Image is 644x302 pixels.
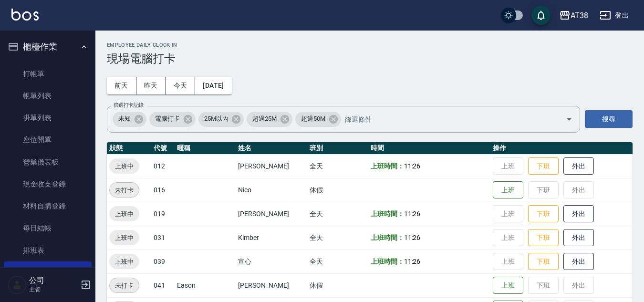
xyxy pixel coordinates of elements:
[490,142,633,155] th: 操作
[136,77,166,94] button: 昨天
[307,178,368,202] td: 休假
[307,142,368,155] th: 班別
[151,154,175,178] td: 012
[404,258,421,265] span: 11:26
[110,281,139,291] span: 未打卡
[4,129,92,151] a: 座位開單
[371,210,404,218] b: 上班時間：
[236,202,307,226] td: [PERSON_NAME]
[295,112,341,127] div: 超過50M
[404,162,421,170] span: 11:26
[493,181,523,199] button: 上班
[343,111,549,127] input: 篩選條件
[4,240,92,261] a: 排班表
[4,173,92,195] a: 現金收支登錄
[585,110,633,128] button: 搜尋
[4,63,92,85] a: 打帳單
[151,226,175,250] td: 031
[555,6,592,25] button: AT38
[307,273,368,297] td: 休假
[151,178,175,202] td: 016
[368,142,491,155] th: 時間
[236,250,307,273] td: 宣心
[107,42,633,48] h2: Employee Daily Clock In
[528,205,559,223] button: 下班
[151,273,175,297] td: 041
[109,257,139,267] span: 上班中
[109,161,139,171] span: 上班中
[198,114,234,124] span: 25M以內
[29,276,78,285] h5: 公司
[531,6,551,25] button: save
[404,210,421,218] span: 11:26
[563,253,594,271] button: 外出
[113,114,136,124] span: 未知
[4,217,92,239] a: 每日結帳
[4,107,92,129] a: 掛單列表
[493,277,523,294] button: 上班
[247,114,282,124] span: 超過25M
[175,142,236,155] th: 暱稱
[107,142,151,155] th: 狀態
[4,195,92,217] a: 材料自購登錄
[114,102,144,109] label: 篩選打卡記錄
[107,77,136,94] button: 前天
[110,185,139,195] span: 未打卡
[4,151,92,173] a: 營業儀表板
[371,258,404,265] b: 上班時間：
[561,112,577,127] button: Open
[107,52,633,65] h3: 現場電腦打卡
[11,9,39,21] img: Logo
[166,77,196,94] button: 今天
[151,142,175,155] th: 代號
[571,10,588,21] div: AT38
[528,253,559,271] button: 下班
[4,34,92,59] button: 櫃檯作業
[404,234,421,241] span: 11:26
[113,112,146,127] div: 未知
[563,205,594,223] button: 外出
[175,273,236,297] td: Eason
[8,275,27,294] img: Person
[195,77,231,94] button: [DATE]
[236,226,307,250] td: Kimber
[295,114,331,124] span: 超過50M
[371,162,404,170] b: 上班時間：
[109,209,139,219] span: 上班中
[307,250,368,273] td: 全天
[236,142,307,155] th: 姓名
[151,250,175,273] td: 039
[563,229,594,247] button: 外出
[236,154,307,178] td: [PERSON_NAME]
[4,261,92,283] a: 現場電腦打卡
[371,234,404,241] b: 上班時間：
[307,202,368,226] td: 全天
[596,7,633,24] button: 登出
[528,229,559,247] button: 下班
[4,85,92,107] a: 帳單列表
[563,157,594,175] button: 外出
[149,112,196,127] div: 電腦打卡
[236,178,307,202] td: Nico
[247,112,292,127] div: 超過25M
[109,233,139,243] span: 上班中
[198,112,244,127] div: 25M以內
[307,226,368,250] td: 全天
[236,273,307,297] td: [PERSON_NAME]
[151,202,175,226] td: 019
[528,157,559,175] button: 下班
[149,114,186,124] span: 電腦打卡
[307,154,368,178] td: 全天
[29,285,78,294] p: 主管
